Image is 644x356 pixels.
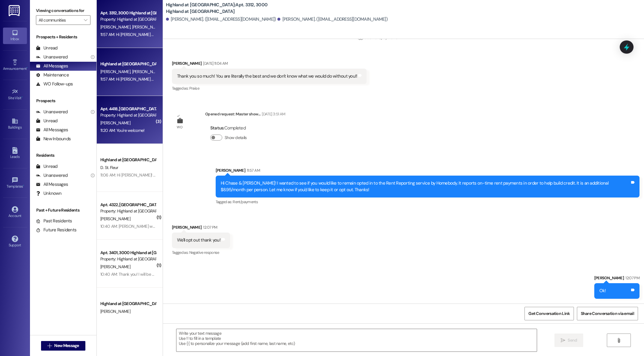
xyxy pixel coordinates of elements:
div: Tagged as: [172,248,230,257]
span: [PERSON_NAME] [100,120,130,126]
div: Prospects [30,98,96,104]
div: Apt. 4322, [GEOGRAPHIC_DATA] at [GEOGRAPHIC_DATA] [100,202,156,208]
div: [PERSON_NAME] [216,167,640,176]
div: All Messages [36,127,68,133]
div: Property: Highland at [GEOGRAPHIC_DATA] [100,112,156,118]
div: We'll opt out thank you! [177,237,220,243]
div: Apt. 3312, 3000 Highland at [GEOGRAPHIC_DATA] [100,10,156,16]
div: 10:40 AM: Thank you! I will be by to get them this afternoon [100,271,202,277]
a: Support [3,234,27,250]
a: Buildings [3,116,27,132]
span: [PERSON_NAME] [100,24,132,30]
div: Unknown [36,190,61,197]
div: Property: Highland at [GEOGRAPHIC_DATA] [100,208,156,214]
div: New Inbounds [36,136,71,142]
a: Leads [3,145,27,162]
div: All Messages [36,181,68,188]
span: Praise [189,86,199,91]
a: Templates • [3,175,27,191]
span: Share Conversation via email [581,310,634,317]
div: Highland at [GEOGRAPHIC_DATA] [100,157,156,163]
i:  [616,338,621,343]
div: Thank you so much! You are literally the best and we don't know what we would do without you!! [177,73,357,79]
div: WO [177,124,182,130]
div: 11:57 AM [245,167,260,174]
span: • [27,66,28,70]
span: [PERSON_NAME] [100,309,130,314]
label: Show details [225,135,247,141]
div: Maintenance [36,72,69,78]
div: Future Residents [36,227,76,233]
span: [PERSON_NAME] [100,69,132,74]
div: Residents [30,152,96,159]
div: 11:06 AM: Hi [PERSON_NAME]! Your application is approved and I wanted to touch base to confirm yo... [100,172,599,178]
span: New Message [54,343,79,349]
div: Unread [36,118,58,124]
div: Unanswered [36,172,68,179]
div: 12:07 PM [202,224,217,230]
span: D. St. Fleur [100,165,118,170]
span: [PERSON_NAME] [132,69,162,74]
div: 10:40 AM: [PERSON_NAME] went up to the fourth floor to see what that racket was and see that they... [100,224,562,229]
div: Highland at [GEOGRAPHIC_DATA] [100,61,156,67]
div: 11:57 AM: Hi [PERSON_NAME] & [PERSON_NAME]! I wanted to see if you would like to remain opted in ... [100,32,626,37]
div: WO Follow-ups [36,81,73,87]
div: [PERSON_NAME] [594,275,640,283]
div: [PERSON_NAME] [172,224,230,233]
i:  [47,343,52,348]
i:  [84,18,87,22]
span: Negative response [189,250,219,255]
div: Apt. 3401, 3000 Highland at [GEOGRAPHIC_DATA] [100,250,156,256]
div: Ok! [599,288,606,294]
a: Account [3,204,27,221]
span: • [23,183,24,188]
div: Highland at [GEOGRAPHIC_DATA] [100,301,156,307]
div: Unread [36,45,58,51]
div: Prospects + Residents [30,34,96,40]
div: : Completed [210,123,249,133]
div: [PERSON_NAME]. ([EMAIL_ADDRESS][DOMAIN_NAME]) [277,16,388,22]
input: All communities [39,15,81,25]
label: Viewing conversations for [36,6,90,15]
span: • [22,95,22,99]
div: Past Residents [36,218,72,224]
span: Get Conversation Link [528,310,570,317]
button: Share Conversation via email [577,307,638,320]
button: New Message [41,341,85,351]
div: Opened request: Master show... [205,111,285,119]
div: Property: Highland at [GEOGRAPHIC_DATA] [100,256,156,262]
a: Inbox [3,28,27,44]
span: [PERSON_NAME] [100,264,130,269]
span: Rent/payments [233,199,258,204]
div: Unanswered [36,109,68,115]
b: Highland at [GEOGRAPHIC_DATA]: Apt. 3312, 3000 Highland at [GEOGRAPHIC_DATA] [166,2,286,15]
div: Unread [36,163,58,170]
button: Send [554,334,583,347]
img: ResiDesk Logo [9,5,21,16]
span: [PERSON_NAME] [100,216,130,221]
div: Tagged as: [216,197,640,206]
span: Send [568,337,577,343]
div: Tagged as: [172,84,367,93]
div: Property: Highland at [GEOGRAPHIC_DATA] [100,16,156,22]
div: Past + Future Residents [30,207,96,213]
a: Site Visit • [3,87,27,103]
div: [PERSON_NAME]. ([EMAIL_ADDRESS][DOMAIN_NAME]) [166,16,276,22]
div: [PERSON_NAME] [172,60,367,69]
button: Get Conversation Link [524,307,574,320]
div: Apt. 4418, [GEOGRAPHIC_DATA] at [GEOGRAPHIC_DATA] [100,106,156,112]
div: 11:20 AM: You're welcome! [100,128,145,133]
div: [DATE] 3:51 AM [260,111,285,117]
span: [PERSON_NAME] [132,24,162,30]
i:  [561,338,565,343]
div: Unanswered [36,54,68,60]
div: 12:07 PM [624,275,640,281]
div: All Messages [36,63,68,69]
div: [DATE] 11:04 AM [202,60,228,67]
b: Status [210,125,224,131]
div: 11:57 AM: Hi [PERSON_NAME] & [PERSON_NAME]! I wanted to see if you would like to remain opted in ... [100,76,626,82]
div: Hi Chase & [PERSON_NAME]! I wanted to see if you would like to remain opted in to the Rent Report... [221,180,630,193]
